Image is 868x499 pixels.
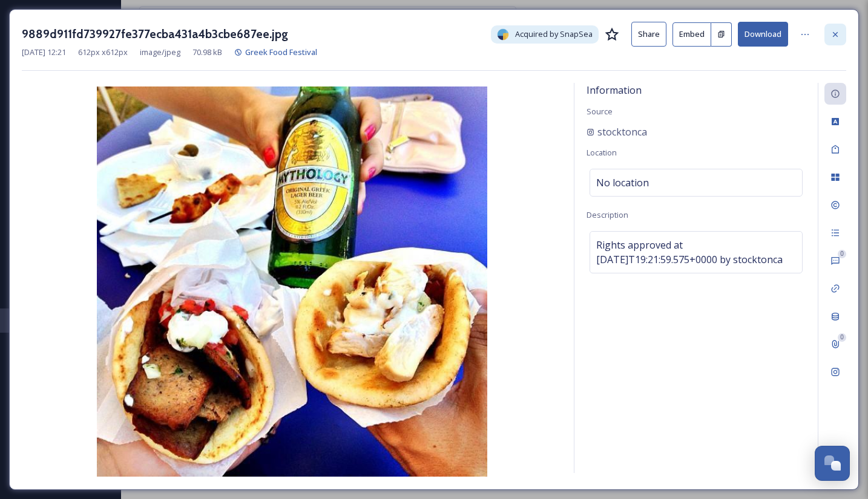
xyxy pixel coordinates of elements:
[497,28,509,41] img: snapsea-logo.png
[245,47,317,57] span: Greek Food Festival
[838,250,846,258] div: 0
[192,47,222,58] span: 70.98 kB
[587,83,642,97] span: Information
[140,47,180,58] span: image/jpeg
[738,22,788,47] button: Download
[596,238,796,267] span: Rights approved at [DATE]T19:21:59.575+0000 by stocktonca
[597,125,647,139] span: stocktonca
[672,22,711,47] button: Embed
[587,106,613,117] span: Source
[587,209,628,220] span: Description
[838,333,846,342] div: 0
[515,28,593,40] span: Acquired by SnapSea
[596,175,649,190] span: No location
[78,47,128,58] span: 612 px x 612 px
[815,446,850,481] button: Open Chat
[587,147,617,158] span: Location
[587,125,647,139] a: stocktonca
[22,25,288,43] h3: 9889d911fd739927fe377ecba431a4b3cbe687ee.jpg
[22,86,562,477] img: 9889d911fd739927fe377ecba431a4b3cbe687ee.jpg
[631,22,666,47] button: Share
[22,47,66,58] span: [DATE] 12:21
